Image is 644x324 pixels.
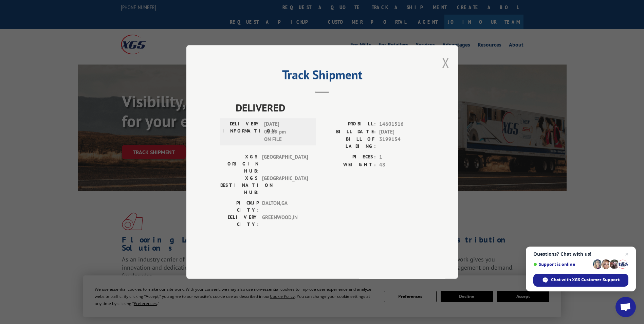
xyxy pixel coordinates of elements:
label: BILL OF LADING: [322,136,376,150]
span: GREENWOOD , IN [262,214,308,228]
span: 3199154 [379,136,424,150]
label: BILL DATE: [322,128,376,136]
span: Close chat [623,250,631,258]
span: Support is online [533,262,590,267]
label: PROBILL: [322,120,376,128]
label: PIECES: [322,153,376,161]
span: DALTON , GA [262,199,308,214]
span: 1 [379,153,424,161]
h2: Track Shipment [220,70,424,83]
div: Open chat [615,297,636,317]
label: DELIVERY INFORMATION: [222,120,261,143]
span: Chat with XGS Customer Support [551,277,620,283]
label: DELIVERY CITY: [220,214,259,228]
label: PICKUP CITY: [220,199,259,214]
div: Chat with XGS Customer Support [533,274,628,287]
button: Close modal [442,54,449,72]
span: 14601516 [379,120,424,128]
span: Questions? Chat with us! [533,251,628,257]
span: 48 [379,161,424,169]
span: [GEOGRAPHIC_DATA] [262,153,308,175]
span: [DATE] 03:09 pm ON FILE [264,120,310,143]
span: [DATE] [379,128,424,136]
label: XGS DESTINATION HUB: [220,175,259,196]
label: XGS ORIGIN HUB: [220,153,259,175]
span: DELIVERED [236,100,424,115]
label: WEIGHT: [322,161,376,169]
span: [GEOGRAPHIC_DATA] [262,175,308,196]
